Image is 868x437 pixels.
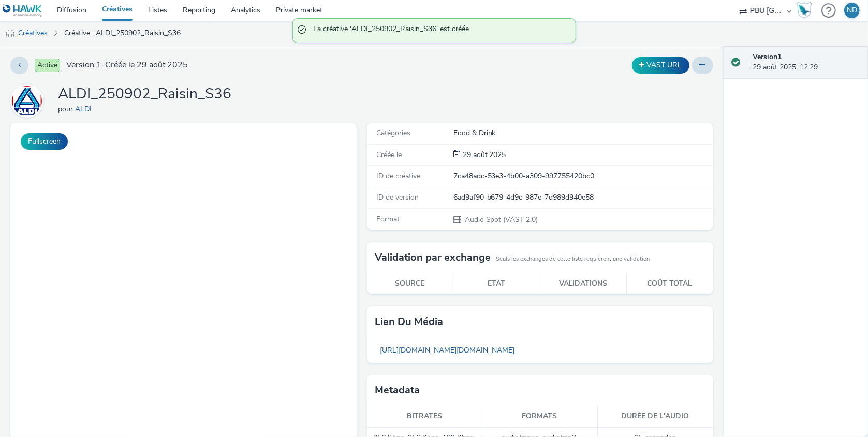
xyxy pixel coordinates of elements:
[461,150,506,160] span: 29 août 2025
[58,104,75,114] span: pour
[59,21,186,46] a: Créative : ALDI_250902_Raisin_S36
[753,52,782,62] strong: Version 1
[375,314,443,330] h3: Lien du média
[461,150,506,160] div: Création 29 août 2025, 12:29
[482,406,598,427] th: Formats
[3,4,42,17] img: undefined Logo
[753,52,860,73] div: 29 août 2025, 12:29
[496,255,650,263] small: Seuls les exchanges de cette liste requièrent une validation
[367,273,453,294] th: Source
[376,150,402,160] span: Créée le
[629,57,692,74] div: Dupliquer la créative en un VAST URL
[10,96,48,106] a: ALDI
[35,59,60,72] span: Activé
[5,29,16,39] img: audio
[58,84,231,104] h1: ALDI_250902_Raisin_S36
[12,86,42,117] img: ALDI
[626,273,713,294] th: Coût total
[376,128,410,138] span: Catégories
[375,383,420,398] h3: Metadata
[797,2,812,19] img: Hawk Academy
[375,250,491,265] h3: Validation par exchange
[632,57,689,74] button: VAST URL
[453,273,540,294] th: Etat
[540,273,626,294] th: Validations
[314,24,565,37] span: La créative 'ALDI_250902_Raisin_S36' est créée
[21,133,68,150] button: Fullscreen
[66,59,188,71] span: Version 1 - Créée le 29 août 2025
[453,128,712,138] div: Food & Drink
[376,171,420,181] span: ID de créative
[375,340,520,360] a: [URL][DOMAIN_NAME][DOMAIN_NAME]
[453,171,712,181] div: 7ca48adc-53e3-4b00-a309-997755420bc0
[376,192,419,202] span: ID de version
[367,406,482,427] th: Bitrates
[847,3,857,18] div: ND
[797,2,816,19] a: Hawk Academy
[598,406,713,427] th: Durée de l'audio
[464,215,538,224] span: Audio Spot (VAST 2.0)
[453,192,712,203] div: 6ad9af90-b679-4d9c-987e-7d989d940e58
[376,214,400,224] span: Format
[75,104,96,114] a: ALDI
